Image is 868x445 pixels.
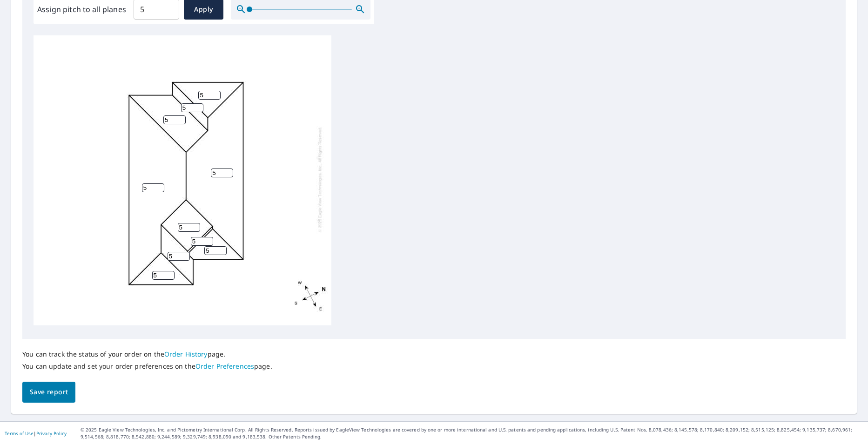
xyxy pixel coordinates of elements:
a: Order History [164,350,208,358]
p: You can update and set your order preferences on the page. [22,362,272,371]
p: | [5,431,67,436]
p: You can track the status of your order on the page. [22,350,272,358]
span: Apply [191,4,216,15]
a: Terms of Use [5,430,34,437]
a: Privacy Policy [36,430,67,437]
a: Order Preferences [195,362,254,371]
label: Assign pitch to all planes [37,4,126,15]
button: Save report [22,382,75,403]
p: © 2025 Eagle View Technologies, Inc. and Pictometry International Corp. All Rights Reserved. Repo... [81,426,863,440]
span: Save report [30,386,68,398]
